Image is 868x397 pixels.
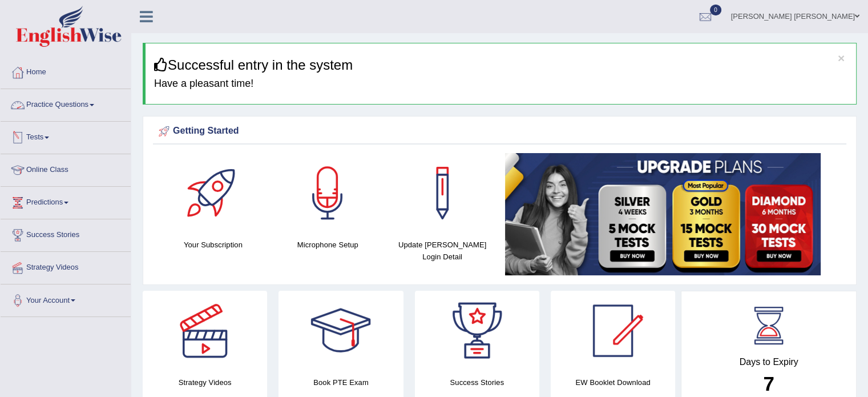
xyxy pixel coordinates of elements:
[162,239,265,251] h4: Your Subscription
[1,122,131,150] a: Tests
[1,89,131,118] a: Practice Questions
[763,372,774,395] b: 7
[1,187,131,215] a: Predictions
[710,5,721,15] span: 0
[415,376,539,388] h4: Success Stories
[1,154,131,183] a: Online Class
[838,52,845,64] button: ×
[154,78,847,90] h4: Have a pleasant time!
[551,376,675,388] h4: EW Booklet Download
[505,153,821,275] img: small5.jpg
[278,376,403,388] h4: Book PTE Exam
[276,239,380,251] h4: Microphone Setup
[694,357,843,367] h4: Days to Expiry
[1,57,131,85] a: Home
[1,252,131,280] a: Strategy Videos
[1,284,131,313] a: Your Account
[391,239,494,263] h4: Update [PERSON_NAME] Login Detail
[1,219,131,248] a: Success Stories
[143,376,267,388] h4: Strategy Videos
[156,123,843,140] div: Getting Started
[154,58,847,73] h3: Successful entry in the system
